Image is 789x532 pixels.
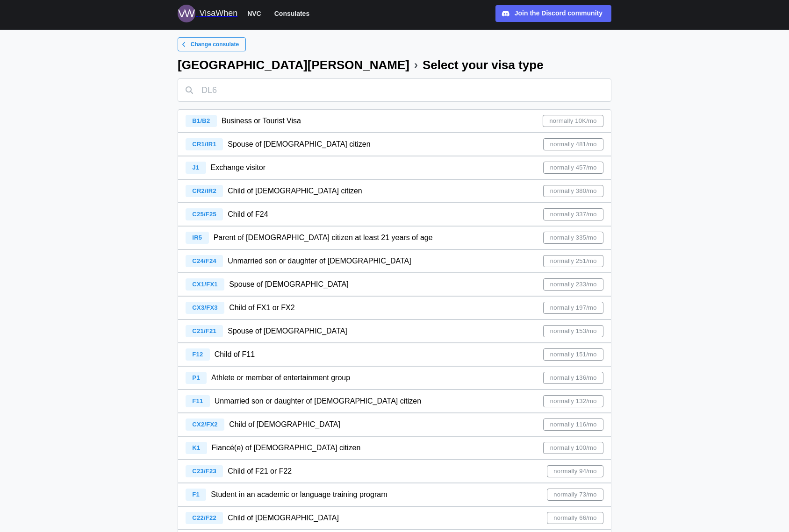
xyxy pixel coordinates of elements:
a: F12 Child of F11normally 151/mo [178,343,611,366]
span: Child of [DEMOGRAPHIC_DATA] [229,420,340,428]
span: CR2/IR2 [192,187,216,194]
span: Child of [DEMOGRAPHIC_DATA] citizen [228,187,362,195]
a: Change consulate [178,37,246,51]
input: DL6 [178,78,611,102]
span: normally 153/mo [550,326,597,337]
span: P1 [192,374,200,381]
span: Exchange visitor [211,163,265,171]
div: Select your visa type [423,59,544,71]
span: normally 73/mo [553,489,596,500]
span: Business or Tourist Visa [222,117,301,125]
a: F11 Unmarried son or daughter of [DEMOGRAPHIC_DATA] citizennormally 132/mo [178,390,611,413]
span: F1 [192,491,200,498]
span: normally 94/mo [553,466,596,477]
a: Join the Discord community [495,5,611,22]
span: Parent of [DEMOGRAPHIC_DATA] citizen at least 21 years of age [214,234,433,241]
span: normally 251/mo [550,255,597,267]
span: K1 [192,444,200,451]
span: normally 136/mo [550,372,597,383]
span: C24/F24 [192,257,216,264]
a: CX2/FX2 Child of [DEMOGRAPHIC_DATA]normally 116/mo [178,413,611,436]
span: normally 10K/mo [549,115,596,127]
a: CR2/IR2 Child of [DEMOGRAPHIC_DATA] citizennormally 380/mo [178,179,611,203]
div: Join the Discord community [515,8,603,19]
a: J1 Exchange visitornormally 457/mo [178,156,611,179]
span: normally 116/mo [550,419,597,430]
div: › [414,59,418,71]
span: Child of [DEMOGRAPHIC_DATA] [228,514,339,522]
span: normally 335/mo [550,232,597,243]
button: Consulates [270,7,314,20]
span: Consulates [274,8,309,19]
a: Logo for VisaWhen VisaWhen [178,5,237,22]
span: normally 481/mo [550,139,597,150]
span: C22/F22 [192,514,216,521]
span: CX3/FX3 [192,304,218,311]
span: normally 132/mo [550,396,597,407]
span: normally 457/mo [550,162,597,173]
span: C23/F23 [192,468,216,475]
span: normally 66/mo [553,512,596,524]
a: B1/B2 Business or Tourist Visanormally 10K/mo [178,109,611,133]
a: C24/F24 Unmarried son or daughter of [DEMOGRAPHIC_DATA]normally 251/mo [178,249,611,273]
span: Child of F24 [228,210,268,218]
span: CR1/IR1 [192,141,216,148]
a: K1 Fiancé(e) of [DEMOGRAPHIC_DATA] citizennormally 100/mo [178,436,611,460]
span: CX1/FX1 [192,281,218,288]
span: Athlete or member of entertainment group [211,374,350,382]
span: Change consulate [191,38,239,51]
span: Fiancé(e) of [DEMOGRAPHIC_DATA] citizen [212,444,361,452]
a: F1 Student in an academic or language training programnormally 73/mo [178,483,611,506]
span: C25/F25 [192,211,216,218]
span: Child of FX1 or FX2 [229,304,295,312]
span: C21/F21 [192,327,216,334]
span: normally 337/mo [550,209,597,220]
span: J1 [192,164,199,171]
span: Unmarried son or daughter of [DEMOGRAPHIC_DATA] citizen [215,397,421,405]
button: NVC [243,7,265,20]
span: Child of F21 or F22 [228,467,292,475]
img: Logo for VisaWhen [178,5,195,22]
a: CX1/FX1 Spouse of [DEMOGRAPHIC_DATA]normally 233/mo [178,273,611,296]
span: normally 233/mo [550,279,597,290]
a: C25/F25 Child of F24normally 337/mo [178,203,611,226]
span: normally 197/mo [550,302,597,313]
span: normally 100/mo [550,442,597,454]
a: P1 Athlete or member of entertainment groupnormally 136/mo [178,366,611,390]
span: Spouse of [DEMOGRAPHIC_DATA] citizen [228,140,370,148]
a: CX3/FX3 Child of FX1 or FX2normally 197/mo [178,296,611,319]
span: NVC [247,8,261,19]
span: F12 [192,351,203,358]
span: IR5 [192,234,202,241]
div: [GEOGRAPHIC_DATA][PERSON_NAME] [178,59,409,71]
a: IR5 Parent of [DEMOGRAPHIC_DATA] citizen at least 21 years of agenormally 335/mo [178,226,611,249]
a: C22/F22 Child of [DEMOGRAPHIC_DATA]normally 66/mo [178,506,611,530]
a: CR1/IR1 Spouse of [DEMOGRAPHIC_DATA] citizennormally 481/mo [178,133,611,156]
a: C21/F21 Spouse of [DEMOGRAPHIC_DATA]normally 153/mo [178,319,611,343]
a: C23/F23 Child of F21 or F22normally 94/mo [178,460,611,483]
span: normally 151/mo [550,349,597,360]
span: Student in an academic or language training program [211,490,387,498]
span: Unmarried son or daughter of [DEMOGRAPHIC_DATA] [228,257,411,265]
span: B1/B2 [192,117,210,124]
span: normally 380/mo [550,185,597,197]
span: Spouse of [DEMOGRAPHIC_DATA] [229,280,348,288]
span: CX2/FX2 [192,421,218,428]
span: Child of F11 [215,350,255,358]
span: F11 [192,397,203,404]
div: VisaWhen [199,7,237,20]
span: Spouse of [DEMOGRAPHIC_DATA] [228,327,347,335]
